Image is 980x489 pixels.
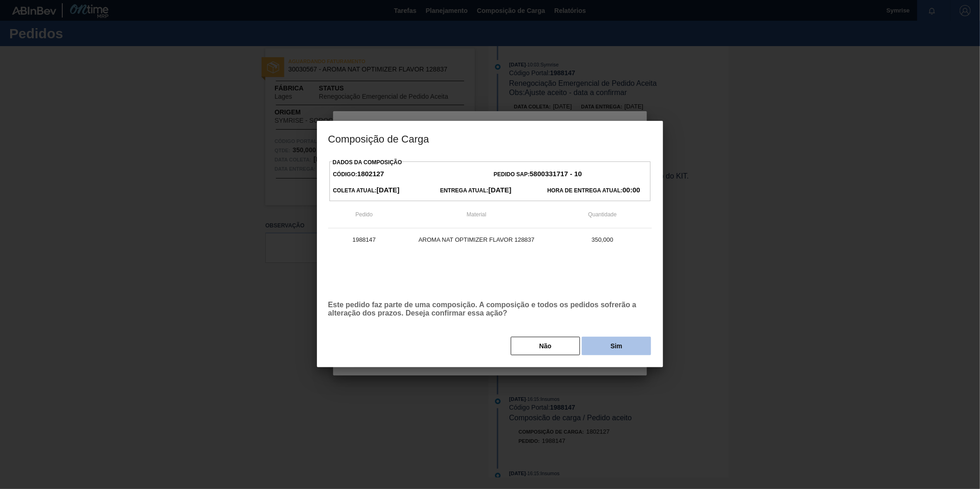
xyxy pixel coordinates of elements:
strong: [DATE] [376,186,400,194]
span: Material [467,211,487,218]
span: Quantidade [588,211,617,218]
button: Sim [582,337,651,355]
span: Hora de Entrega Atual: [547,187,640,194]
strong: 5800331717 - 10 [530,170,582,178]
strong: 1802127 [357,170,384,178]
span: Coleta Atual: [333,187,400,194]
span: Pedido [355,211,372,218]
span: Código: [333,171,384,178]
p: Este pedido faz parte de uma composição. A composição e todos os pedidos sofrerão a alteração dos... [328,301,652,317]
span: Entrega Atual: [440,187,512,194]
span: Pedido SAP: [494,171,582,178]
strong: 00:00 [622,186,640,194]
label: Dados da Composição [333,159,402,166]
td: 350,000 [553,228,652,251]
td: AROMA NAT OPTIMIZER FLAVOR 128837 [400,228,553,251]
td: 1988147 [328,228,400,251]
button: Não [511,337,580,355]
h3: Composição de Carga [317,121,663,156]
strong: [DATE] [489,186,512,194]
